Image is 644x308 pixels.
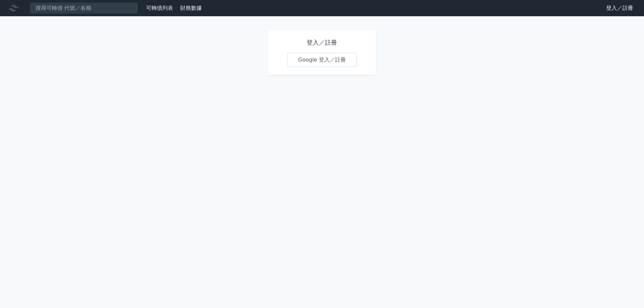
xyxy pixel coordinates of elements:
a: 登入／註冊 [601,3,639,14]
a: 財務數據 [180,5,202,11]
h1: 登入／註冊 [287,38,357,47]
a: Google 登入／註冊 [287,53,357,67]
input: 搜尋可轉債 代號／名稱 [30,2,138,14]
a: 可轉債列表 [146,5,173,11]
